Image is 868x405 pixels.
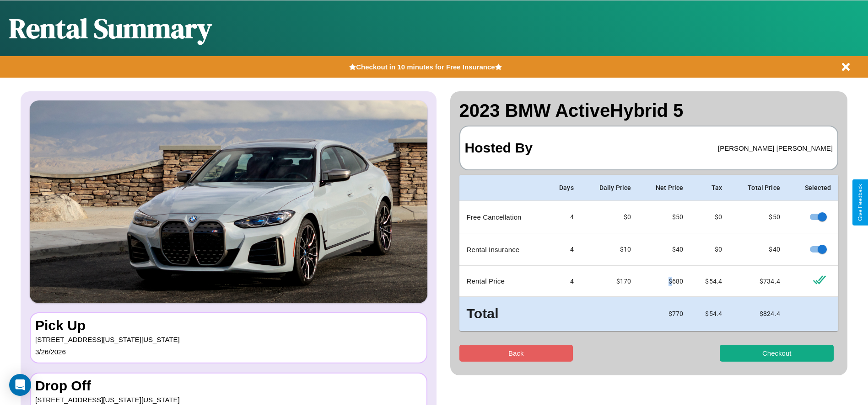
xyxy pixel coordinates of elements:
td: $ 770 [638,297,690,331]
th: Days [545,175,581,201]
th: Tax [690,175,729,201]
p: Rental Insurance [467,243,538,256]
td: $0 [690,233,729,266]
h2: 2023 BMW ActiveHybrid 5 [459,100,839,121]
button: Checkout [720,345,834,362]
button: Back [459,345,573,362]
td: 4 [545,266,581,297]
td: $ 50 [638,201,690,233]
p: [PERSON_NAME] [PERSON_NAME] [718,142,833,154]
td: 4 [545,201,581,233]
table: simple table [459,175,839,331]
td: $ 54.4 [690,266,729,297]
div: Give Feedback [857,184,863,221]
p: [STREET_ADDRESS][US_STATE][US_STATE] [35,333,422,346]
h1: Rental Summary [9,10,212,47]
p: 3 / 26 / 2026 [35,346,422,358]
p: Rental Price [467,275,538,287]
h3: Drop Off [35,378,422,394]
div: Open Intercom Messenger [9,374,31,396]
td: $ 50 [729,201,787,233]
td: $0 [581,201,638,233]
p: Free Cancellation [467,211,538,223]
td: $ 170 [581,266,638,297]
td: $ 680 [638,266,690,297]
th: Net Price [638,175,690,201]
b: Checkout in 10 minutes for Free Insurance [356,63,495,71]
h3: Pick Up [35,318,422,333]
h3: Total [467,304,538,324]
th: Total Price [729,175,787,201]
td: $ 734.4 [729,266,787,297]
th: Selected [787,175,838,201]
td: $ 40 [729,233,787,266]
td: $ 54.4 [690,297,729,331]
td: 4 [545,233,581,266]
th: Daily Price [581,175,638,201]
td: $10 [581,233,638,266]
td: $ 824.4 [729,297,787,331]
td: $0 [690,201,729,233]
h3: Hosted By [465,131,533,165]
td: $ 40 [638,233,690,266]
